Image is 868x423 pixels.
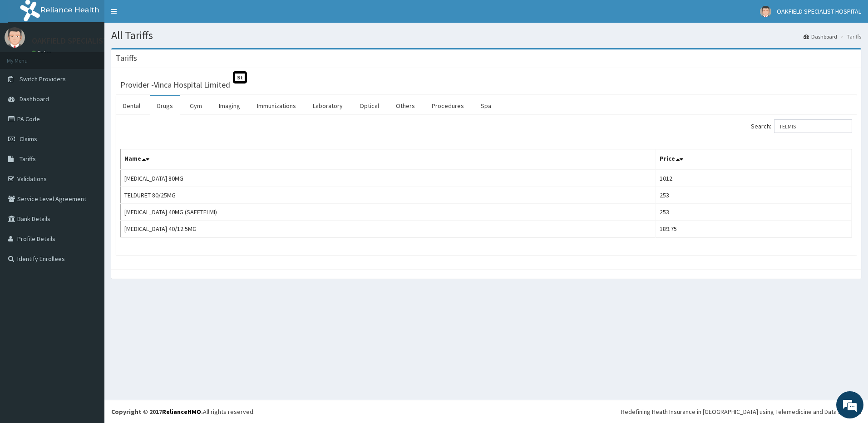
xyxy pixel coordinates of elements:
a: Dental [116,96,148,115]
th: Price [656,149,852,170]
img: d_794563401_company_1708531726252_794563401 [17,45,37,68]
a: Imaging [212,96,247,115]
label: Search: [751,119,852,133]
span: St [233,71,247,84]
a: Immunizations [250,96,303,115]
a: Others [389,96,422,115]
h3: Provider - Vinca Hospital Limited [120,81,230,89]
td: 253 [656,204,852,221]
a: Laboratory [306,96,350,115]
div: Chat with us now [47,51,153,63]
span: Claims [20,135,37,143]
span: Dashboard [20,95,49,103]
td: 189.75 [656,221,852,237]
td: [MEDICAL_DATA] 80MG [121,170,656,187]
a: Drugs [150,96,180,115]
a: Spa [473,96,498,115]
input: Search: [774,119,852,133]
p: OAKFIELD SPECIALIST HOSPITAL [32,37,145,45]
td: 253 [656,187,852,204]
a: RelianceHMO [162,408,201,416]
img: User Image [5,27,25,48]
span: OAKFIELD SPECIALIST HOSPITAL [777,7,861,15]
td: [MEDICAL_DATA] 40MG (SAFETELMI) [121,204,656,221]
li: Tariffs [838,33,861,40]
textarea: Type your message and hit 'Enter' [5,248,173,280]
a: Dashboard [804,33,837,40]
div: Redefining Heath Insurance in [GEOGRAPHIC_DATA] using Telemedicine and Data Science! [621,407,861,416]
td: 1012 [656,170,852,187]
img: User Image [760,6,771,17]
a: Online [32,49,54,56]
a: Gym [182,96,209,115]
footer: All rights reserved. [104,400,868,423]
th: Name [121,149,656,170]
span: Tariffs [20,155,36,163]
span: We're online! [53,114,125,206]
strong: Copyright © 2017 . [111,408,203,416]
a: Optical [352,96,386,115]
td: TELDURET 80/25MG [121,187,656,204]
h1: All Tariffs [111,30,861,41]
span: Switch Providers [20,75,66,83]
a: Procedures [424,96,471,115]
div: Minimize live chat window [149,5,171,26]
td: [MEDICAL_DATA] 40/12.5MG [121,221,656,237]
h3: Tariffs [116,54,137,62]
